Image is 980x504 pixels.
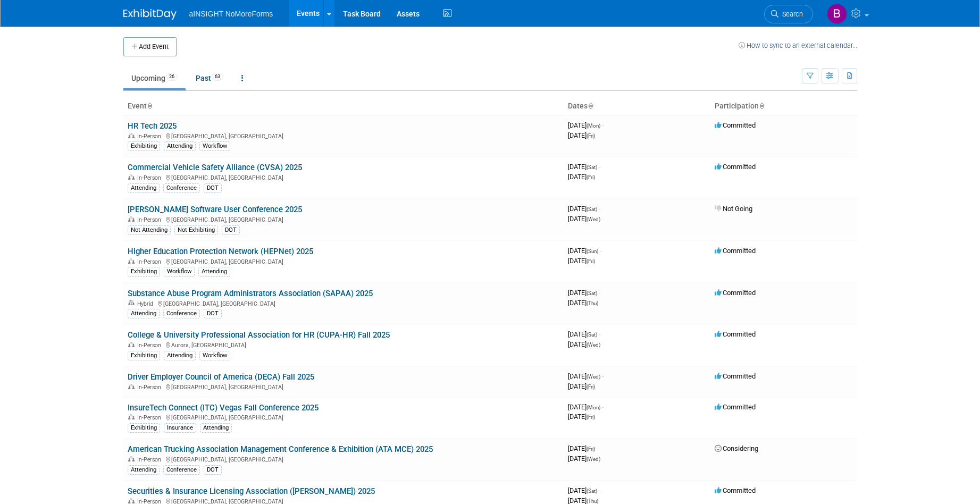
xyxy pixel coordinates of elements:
span: (Sat) [587,332,597,338]
div: Workflow [164,267,195,276]
span: (Sat) [587,488,597,494]
span: [DATE] [568,382,595,390]
span: [DATE] [568,486,600,494]
span: In-Person [137,174,164,181]
span: (Thu) [587,300,598,306]
a: Sort by Start Date [588,102,593,110]
span: In-Person [137,414,164,421]
div: Conference [163,309,200,318]
span: - [599,205,600,213]
img: In-Person Event [128,414,135,419]
img: In-Person Event [128,258,135,264]
a: Past63 [188,68,231,88]
div: [GEOGRAPHIC_DATA], [GEOGRAPHIC_DATA] [128,413,559,421]
span: - [599,289,600,297]
div: Exhibiting [128,423,160,433]
span: [DATE] [568,444,598,452]
img: In-Person Event [128,498,135,503]
span: - [599,486,600,494]
a: InsureTech Connect (ITC) Vegas Fall Conference 2025 [128,403,319,413]
div: DOT [204,183,222,193]
a: American Trucking Association Management Conference & Exhibition (ATA MCE) 2025 [128,444,433,454]
span: In-Person [137,258,164,265]
div: Workflow [199,141,230,151]
img: Ben Ross [827,4,847,24]
div: Attending [128,183,160,193]
span: - [602,121,604,129]
a: Securities & Insurance Licensing Association ([PERSON_NAME]) 2025 [128,486,375,496]
span: (Sat) [587,290,597,296]
span: [DATE] [568,173,595,181]
span: [DATE] [568,163,600,171]
span: - [599,330,600,338]
span: - [602,372,604,380]
span: In-Person [137,133,164,140]
div: Workflow [199,351,230,360]
span: [DATE] [568,403,604,411]
a: College & University Professional Association for HR (CUPA-HR) Fall 2025 [128,330,390,340]
div: Exhibiting [128,351,160,360]
a: Driver Employer Council of America (DECA) Fall 2025 [128,372,314,382]
div: [GEOGRAPHIC_DATA], [GEOGRAPHIC_DATA] [128,382,559,391]
span: [DATE] [568,340,600,348]
span: 26 [166,73,178,81]
div: DOT [204,309,222,318]
th: Dates [564,97,710,115]
img: Hybrid Event [128,300,135,306]
img: In-Person Event [128,456,135,461]
div: [GEOGRAPHIC_DATA], [GEOGRAPHIC_DATA] [128,215,559,223]
div: Exhibiting [128,141,160,151]
div: Aurora, [GEOGRAPHIC_DATA] [128,340,559,349]
span: [DATE] [568,455,600,463]
a: Upcoming26 [123,68,186,88]
span: - [599,163,600,171]
div: Attending [128,309,160,318]
span: Committed [715,372,756,380]
span: (Fri) [587,384,595,390]
span: In-Person [137,216,164,223]
span: Committed [715,403,756,411]
span: (Fri) [587,446,595,452]
span: [DATE] [568,121,604,129]
div: Attending [164,351,196,360]
span: - [597,444,598,452]
span: (Wed) [587,342,600,348]
span: (Mon) [587,405,600,410]
a: Search [764,5,813,23]
span: - [602,403,604,411]
span: [DATE] [568,215,600,223]
span: Committed [715,121,756,129]
span: 63 [212,73,223,81]
span: Considering [715,444,758,452]
a: How to sync to an external calendar... [739,41,857,49]
div: DOT [222,225,240,235]
span: In-Person [137,384,164,391]
th: Event [123,97,564,115]
span: (Wed) [587,456,600,462]
span: (Wed) [587,374,600,380]
img: In-Person Event [128,384,135,389]
span: (Sat) [587,164,597,170]
span: - [600,247,601,255]
span: Hybrid [137,300,156,307]
span: Search [778,10,803,18]
img: In-Person Event [128,133,135,138]
a: Higher Education Protection Network (HEPNet) 2025 [128,247,313,256]
button: Add Event [123,37,177,56]
a: Substance Abuse Program Administrators Association (SAPAA) 2025 [128,289,373,298]
span: Committed [715,330,756,338]
span: [DATE] [568,247,601,255]
a: HR Tech 2025 [128,121,177,131]
div: [GEOGRAPHIC_DATA], [GEOGRAPHIC_DATA] [128,299,559,307]
span: [DATE] [568,413,595,421]
span: (Thu) [587,498,598,504]
span: In-Person [137,456,164,463]
span: Committed [715,163,756,171]
span: (Fri) [587,258,595,264]
div: Insurance [164,423,196,433]
div: [GEOGRAPHIC_DATA], [GEOGRAPHIC_DATA] [128,131,559,140]
div: Not Attending [128,225,171,235]
div: [GEOGRAPHIC_DATA], [GEOGRAPHIC_DATA] [128,257,559,265]
span: Not Going [715,205,752,213]
span: [DATE] [568,131,595,139]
